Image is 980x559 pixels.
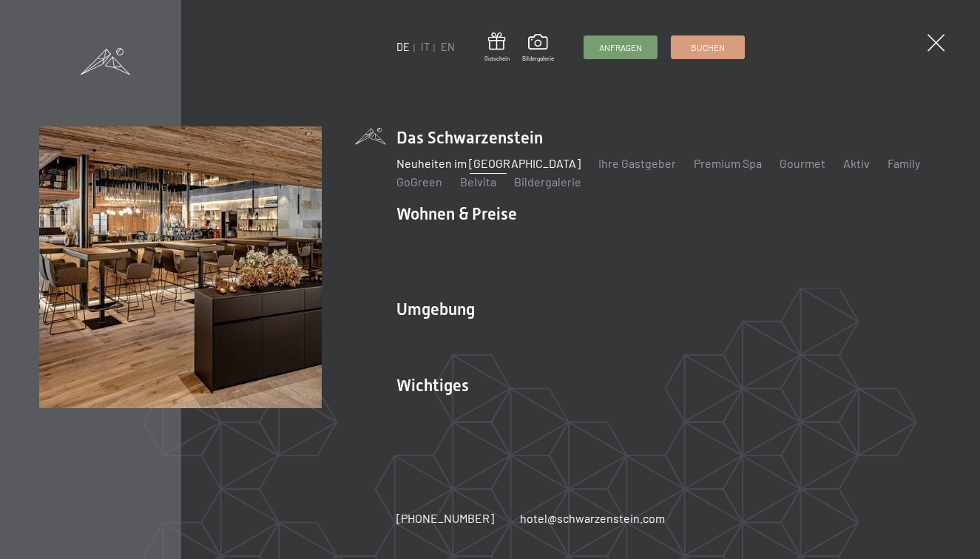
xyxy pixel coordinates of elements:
a: Buchen [672,36,744,58]
a: Belvita [460,175,496,189]
span: Bildergalerie [522,55,554,63]
a: Gourmet [780,156,825,170]
a: Bildergalerie [514,175,581,189]
a: GoGreen [396,175,442,189]
a: Aktiv [843,156,870,170]
a: EN [441,41,455,53]
a: Anfragen [584,36,657,58]
span: Gutschein [484,55,510,63]
span: Anfragen [599,41,642,54]
a: DE [396,41,410,53]
a: Neuheiten im [GEOGRAPHIC_DATA] [396,156,581,170]
span: [PHONE_NUMBER] [396,511,494,525]
a: IT [421,41,430,53]
a: Premium Spa [694,156,762,170]
a: Family [888,156,920,170]
a: Bildergalerie [522,34,554,62]
a: Gutschein [484,33,510,63]
a: Ihre Gastgeber [598,156,676,170]
a: [PHONE_NUMBER] [396,510,494,526]
span: Buchen [691,41,725,54]
a: hotel@schwarzenstein.com [520,510,665,526]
